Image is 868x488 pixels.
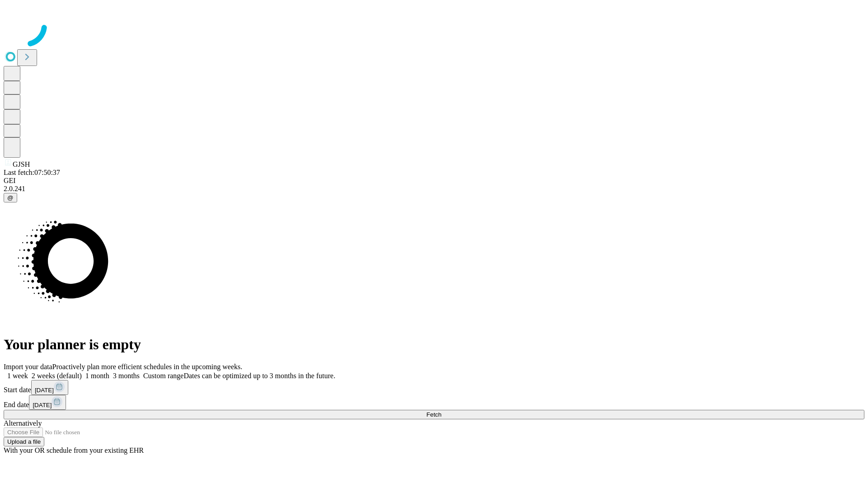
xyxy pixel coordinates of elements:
[4,177,864,185] div: GEI
[4,363,52,371] span: Import your data
[4,419,42,427] span: Alternatively
[7,194,14,201] span: @
[143,372,184,380] span: Custom range
[4,395,864,410] div: End date
[33,402,52,408] span: [DATE]
[4,410,864,419] button: Fetch
[85,372,109,380] span: 1 month
[4,437,44,446] button: Upload a file
[184,372,335,380] span: Dates can be optimized up to 3 months in the future.
[4,336,864,353] h1: Your planner is empty
[4,380,864,395] div: Start date
[13,160,30,168] span: GJSH
[7,372,28,380] span: 1 week
[4,169,60,176] span: Last fetch: 07:50:37
[32,372,82,380] span: 2 weeks (default)
[4,446,144,454] span: With your OR schedule from your existing EHR
[113,372,140,380] span: 3 months
[35,387,54,394] span: [DATE]
[52,363,242,371] span: Proactively plan more efficient schedules in the upcoming weeks.
[4,193,17,202] button: @
[31,380,68,395] button: [DATE]
[426,411,441,418] span: Fetch
[4,185,864,193] div: 2.0.241
[29,395,66,410] button: [DATE]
